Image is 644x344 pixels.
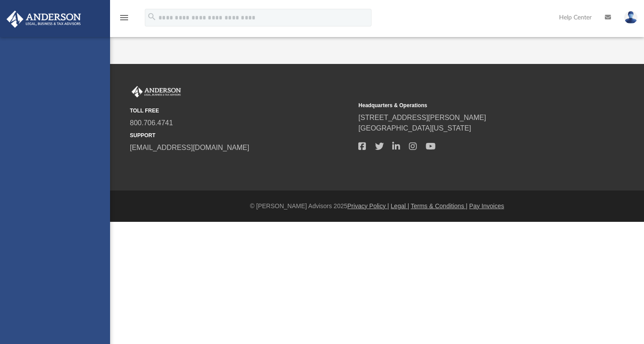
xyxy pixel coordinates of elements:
[391,202,409,209] a: Legal |
[347,202,389,209] a: Privacy Policy |
[4,11,84,28] img: Anderson Advisors Platinum Portal
[130,86,183,97] img: Anderson Advisors Platinum Portal
[411,202,467,209] a: Terms & Conditions |
[147,12,157,22] i: search
[119,17,129,23] a: menu
[624,11,637,24] img: User Pic
[358,124,471,132] a: [GEOGRAPHIC_DATA][US_STATE]
[130,107,352,115] small: TOLL FREE
[469,202,504,209] a: Pay Invoices
[358,101,581,109] small: Headquarters & Operations
[130,144,249,151] a: [EMAIL_ADDRESS][DOMAIN_NAME]
[358,114,486,121] a: [STREET_ADDRESS][PERSON_NAME]
[110,202,644,211] div: © [PERSON_NAME] Advisors 2025
[119,12,129,23] i: menu
[130,131,352,139] small: SUPPORT
[130,119,173,127] a: 800.706.4741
